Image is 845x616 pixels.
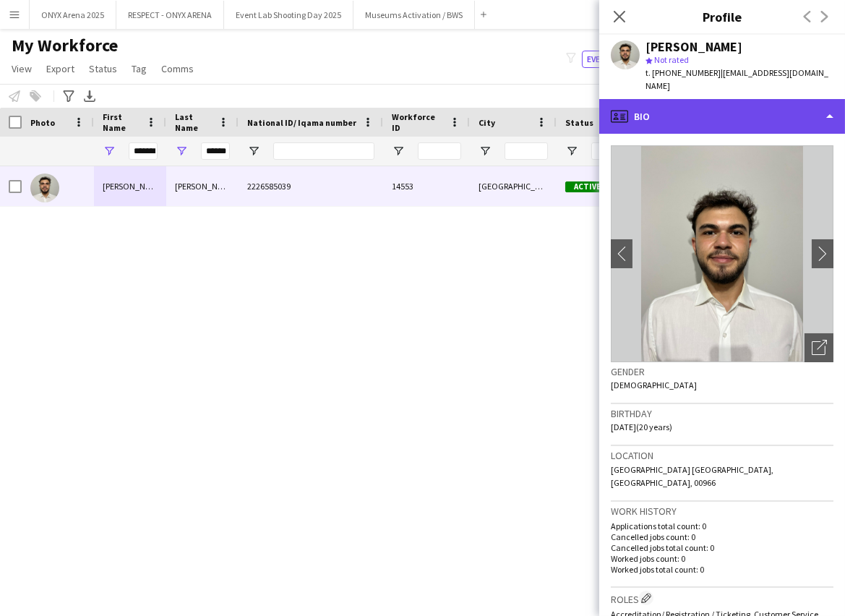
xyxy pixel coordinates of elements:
[611,591,833,606] h3: Roles
[645,67,828,91] span: | [EMAIL_ADDRESS][DOMAIN_NAME]
[12,35,118,56] span: My Workforce
[392,145,405,158] button: Open Filter Menu
[611,422,672,432] span: [DATE] (20 years)
[166,166,239,206] div: [PERSON_NAME]
[591,142,635,160] input: Status Filter Input
[132,62,147,75] span: Tag
[565,181,610,192] span: Active
[353,1,475,29] button: Museums Activation / BWS
[805,333,833,362] div: Open photos pop-in
[611,407,833,420] h3: Birthday
[129,142,158,160] input: First Name Filter Input
[46,62,74,75] span: Export
[392,111,444,133] span: Workforce ID
[175,145,188,158] button: Open Filter Menu
[582,51,654,68] button: Everyone8,646
[247,181,291,192] span: 2226585039
[94,166,166,206] div: [PERSON_NAME]
[479,145,492,158] button: Open Filter Menu
[611,542,833,553] p: Cancelled jobs total count: 0
[611,380,697,390] span: [DEMOGRAPHIC_DATA]
[155,59,200,78] a: Comms
[611,564,833,575] p: Worked jobs total count: 0
[126,59,153,78] a: Tag
[565,117,593,128] span: Status
[645,40,742,54] div: [PERSON_NAME]
[103,145,116,158] button: Open Filter Menu
[418,142,461,160] input: Workforce ID Filter Input
[645,67,721,78] span: t. [PHONE_NUMBER]
[505,142,548,160] input: City Filter Input
[81,87,98,105] app-action-btn: Export XLSX
[611,505,833,518] h3: Work history
[247,117,356,128] span: National ID/ Iqama number
[654,54,689,65] span: Not rated
[83,59,123,78] a: Status
[12,62,32,75] span: View
[6,59,38,78] a: View
[611,365,833,378] h3: Gender
[611,449,833,462] h3: Location
[40,59,80,78] a: Export
[273,142,374,160] input: National ID/ Iqama number Filter Input
[611,521,833,531] p: Applications total count: 0
[383,166,470,206] div: 14553
[470,166,557,206] div: [GEOGRAPHIC_DATA]
[611,531,833,542] p: Cancelled jobs count: 0
[60,87,77,105] app-action-btn: Advanced filters
[30,174,59,202] img: Ibrahim Salman
[175,111,213,133] span: Last Name
[247,145,260,158] button: Open Filter Menu
[161,62,194,75] span: Comms
[89,62,117,75] span: Status
[611,464,773,488] span: [GEOGRAPHIC_DATA] [GEOGRAPHIC_DATA], [GEOGRAPHIC_DATA], 00966
[116,1,224,29] button: RESPECT - ONYX ARENA
[479,117,495,128] span: City
[224,1,353,29] button: Event Lab Shooting Day 2025
[565,145,578,158] button: Open Filter Menu
[599,99,845,134] div: Bio
[599,7,845,26] h3: Profile
[611,145,833,362] img: Crew avatar or photo
[611,553,833,564] p: Worked jobs count: 0
[103,111,140,133] span: First Name
[30,1,116,29] button: ONYX Arena 2025
[30,117,55,128] span: Photo
[201,142,230,160] input: Last Name Filter Input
